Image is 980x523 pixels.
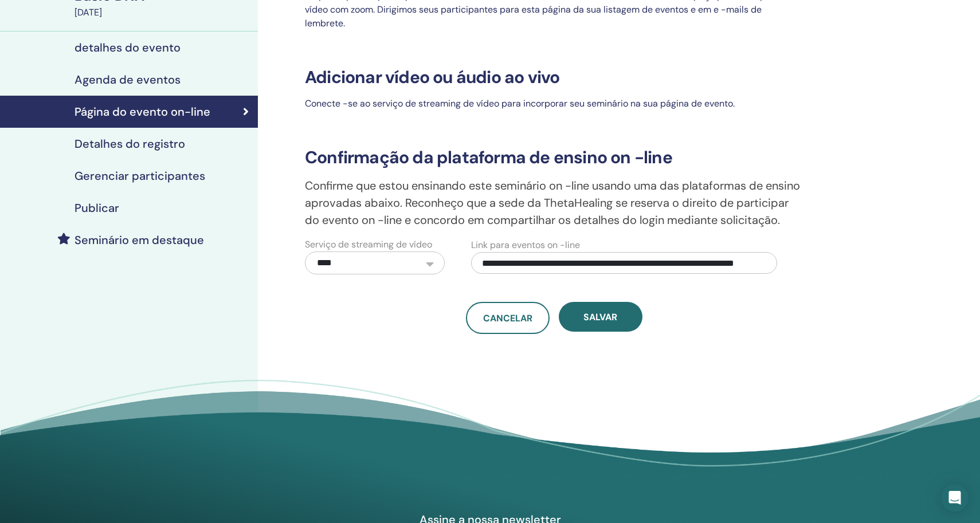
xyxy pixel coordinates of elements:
[298,147,810,168] h3: Confirmação da plataforma de ensino on -line
[559,302,642,332] button: Salvar
[75,105,210,119] h4: Página do evento on-line
[298,67,810,88] h3: Adicionar vídeo ou áudio ao vivo
[75,201,119,215] h4: Publicar
[583,311,617,323] span: Salvar
[75,41,181,54] h4: detalhes do evento
[471,238,580,252] label: Link para eventos on -line
[483,312,532,324] span: Cancelar
[75,137,185,151] h4: Detalhes do registro
[75,73,181,86] h4: Agenda de eventos
[305,238,432,251] label: Serviço de streaming de vídeo
[75,169,205,183] h4: Gerenciar participantes
[941,484,969,512] div: Open Intercom Messenger
[298,97,810,111] p: Conecte -se ao serviço de streaming de vídeo para incorporar seu seminário na sua página de evento.
[75,6,251,19] div: [DATE]
[466,302,550,334] a: Cancelar
[75,233,204,247] h4: Seminário em destaque
[298,177,810,229] p: Confirme que estou ensinando este seminário on -line usando uma das plataformas de ensino aprovad...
